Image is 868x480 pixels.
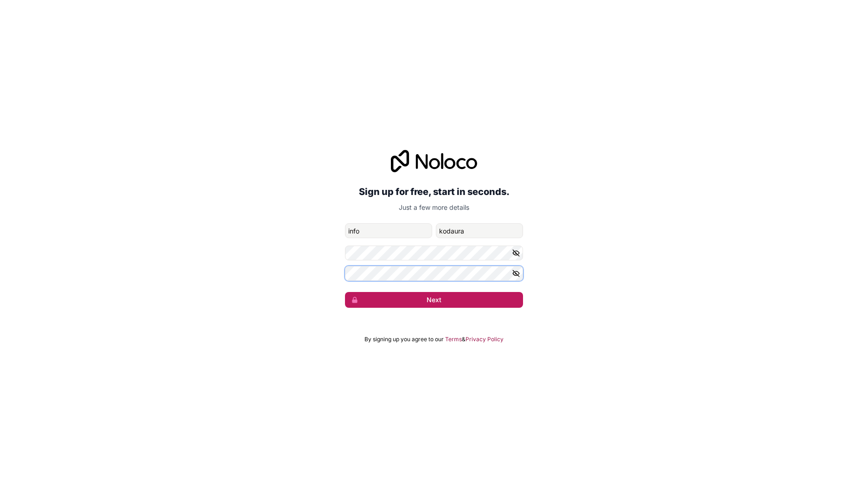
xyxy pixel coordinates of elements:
[345,183,523,200] h2: Sign up for free, start in seconds.
[445,336,462,343] a: Terms
[462,336,466,343] span: &
[345,266,523,281] input: Confirm password
[466,336,504,343] a: Privacy Policy
[436,223,523,238] input: family-name
[364,336,444,343] span: By signing up you agree to our
[345,246,523,260] input: Password
[345,223,432,238] input: given-name
[345,292,523,308] button: Next
[345,203,523,212] p: Just a few more details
